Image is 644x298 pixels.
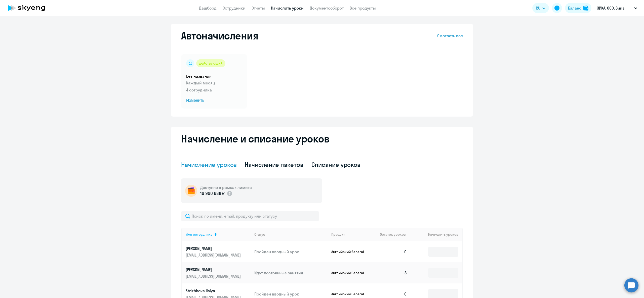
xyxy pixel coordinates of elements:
p: Strizhkova Ilsiya [186,288,242,293]
a: [PERSON_NAME][EMAIL_ADDRESS][DOMAIN_NAME] [186,267,250,279]
p: Идут постоянные занятия [254,270,327,276]
p: ЗИКА, ООО, Зика [597,5,625,11]
span: Остаток уроков [380,232,406,237]
a: Смотреть все [437,33,463,39]
a: Документооборот [310,6,344,11]
p: [PERSON_NAME] [186,246,242,251]
p: [PERSON_NAME] [186,267,242,272]
p: Английский General [331,292,369,296]
div: Статус [254,232,265,237]
a: Все продукты [350,6,376,11]
p: Английский General [331,271,369,275]
div: Статус [254,232,327,237]
h2: Начисление и списание уроков [181,133,463,145]
p: Пройден вводный урок [254,291,327,297]
a: [PERSON_NAME][EMAIL_ADDRESS][DOMAIN_NAME] [186,246,250,258]
button: ЗИКА, ООО, Зика [594,2,640,14]
a: Сотрудники [223,6,246,11]
p: 19 990 688 ₽ [200,190,225,197]
td: 8 [376,262,411,283]
h2: Автоначисления [181,30,258,42]
p: Каждый месяц [186,80,242,86]
a: Начислить уроки [271,6,304,11]
div: Остаток уроков [380,232,411,237]
div: Имя сотрудника [186,232,213,237]
p: [EMAIL_ADDRESS][DOMAIN_NAME] [186,252,242,258]
button: Балансbalance [565,3,591,13]
div: Списание уроков [311,161,361,169]
span: Изменить [186,97,242,104]
h5: Доступно в рамках лимита [200,185,252,190]
div: Начисление уроков [181,161,237,169]
div: действующий [196,59,225,67]
p: 4 сотрудника [186,87,242,93]
div: Баланс [568,5,581,11]
div: Продукт [331,232,345,237]
p: Пройден вводный урок [254,249,327,255]
a: Дашборд [199,6,217,11]
h5: Без названия [186,73,242,79]
img: wallet-circle.png [185,185,197,197]
div: Начисление пакетов [245,161,303,169]
div: Продукт [331,232,376,237]
th: Начислить уроков [411,228,462,241]
td: 0 [376,241,411,262]
p: [EMAIL_ADDRESS][DOMAIN_NAME] [186,273,242,279]
button: RU [532,3,549,13]
img: balance [583,6,588,11]
input: Поиск по имени, email, продукту или статусу [181,211,319,221]
a: Отчеты [252,6,265,11]
p: Английский General [331,250,369,254]
span: RU [536,5,540,11]
div: Имя сотрудника [186,232,250,237]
